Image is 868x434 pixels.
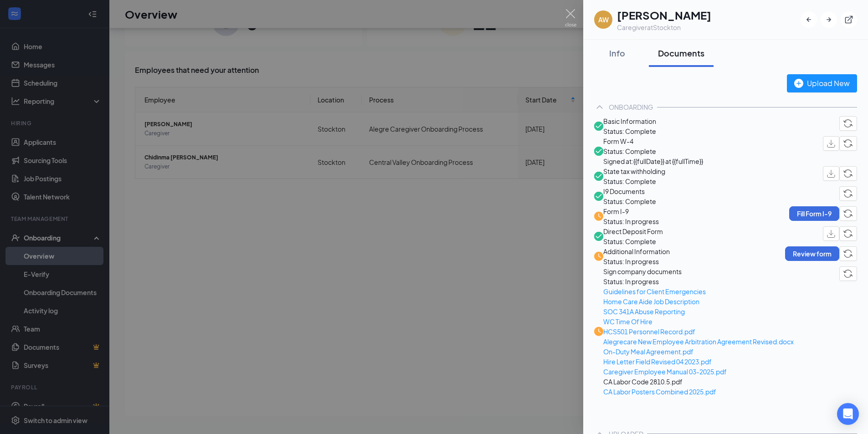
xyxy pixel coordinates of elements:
[844,15,853,24] svg: ExternalLink
[603,276,794,286] span: Status: In progress
[617,23,711,32] div: Caregiver at Stockton
[603,306,794,317] a: SOC 341A Abuse Reporting
[603,176,665,186] span: Status: Complete
[603,327,794,337] a: HCS501 Personnel Record.pdf
[603,286,794,296] a: Guidelines for Client Emergencies
[603,377,794,387] span: CA Labor Code 2810.5.pdf
[603,367,794,377] a: Caregiver Employee Manual 03-2025.pdf
[603,126,656,136] span: Status: Complete
[794,77,850,89] div: Upload New
[603,296,794,306] a: Home Care Aide Job Description
[603,156,703,166] span: Signed at: {{fullDate}} at {{fullTime}}
[603,236,663,246] span: Status: Complete
[789,206,839,221] button: Fill Form I-9
[603,317,794,327] a: WC Time Of Hire
[603,337,794,347] a: Alegrecare New Employee Arbitration Agreement Revised.docx
[785,246,839,261] button: Review form
[603,226,663,236] span: Direct Deposit Form
[804,15,813,24] svg: ArrowLeftNew
[598,15,609,24] div: AW
[603,166,665,176] span: State tax withholding
[603,136,703,146] span: Form W-4
[603,347,794,357] a: On-Duty Meal Agreement.pdf
[841,11,857,28] button: ExternalLink
[603,246,670,256] span: Additional Information
[603,206,659,216] span: Form I-9
[801,11,817,28] button: ArrowLeftNew
[658,47,704,59] div: Documents
[603,196,656,206] span: Status: Complete
[603,387,794,397] a: CA Labor Posters Combined 2025.pdf
[603,216,659,226] span: Status: In progress
[821,11,837,28] button: ArrowRight
[603,357,794,367] a: Hire Letter Field Revised 04 2023.pdf
[609,102,653,112] div: ONBOARDING
[603,116,656,126] span: Basic Information
[787,74,857,92] button: Upload New
[824,15,833,24] svg: ArrowRight
[594,102,605,112] svg: ChevronUp
[603,146,703,156] span: Status: Complete
[617,7,711,23] h1: [PERSON_NAME]
[603,266,794,276] span: Sign company documents
[603,256,670,266] span: Status: In progress
[603,186,656,196] span: I9 Documents
[603,47,631,59] div: Info
[837,403,859,425] div: Open Intercom Messenger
